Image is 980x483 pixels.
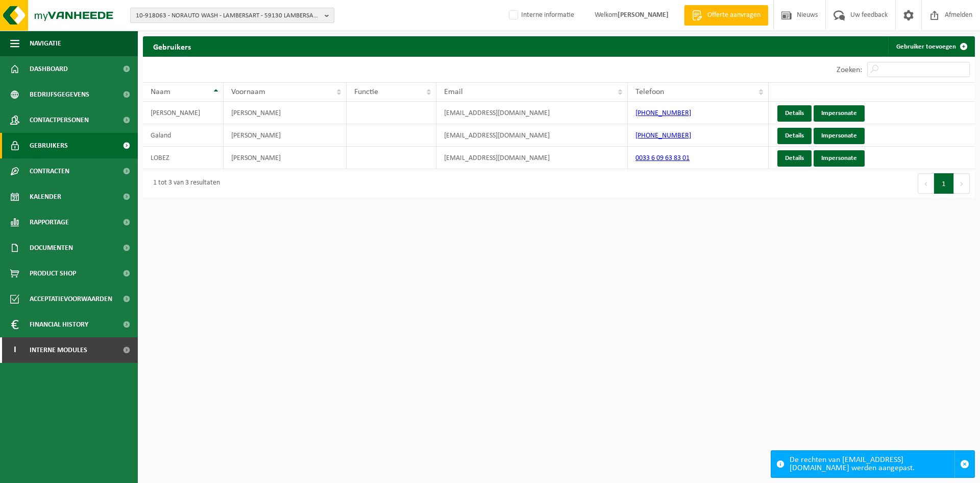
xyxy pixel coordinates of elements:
td: [PERSON_NAME] [224,102,347,124]
td: Galand [143,124,224,147]
span: Gebruikers [30,133,68,158]
span: Navigatie [30,31,61,56]
span: Dashboard [30,56,68,82]
span: I [10,337,19,363]
a: Details [777,105,812,122]
a: 0033 6 09 63 83 01 [635,154,690,162]
button: 1 [934,173,954,194]
span: Email [444,88,463,96]
button: Next [954,173,970,194]
span: Contactpersonen [30,107,89,133]
span: Naam [151,88,170,96]
label: Interne informatie [507,8,574,23]
span: Bedrijfsgegevens [30,82,89,107]
span: Voornaam [231,88,265,96]
a: Offerte aanvragen [684,5,768,26]
td: [EMAIL_ADDRESS][DOMAIN_NAME] [436,102,628,124]
td: [PERSON_NAME] [224,124,347,147]
td: [EMAIL_ADDRESS][DOMAIN_NAME] [436,124,628,147]
span: Functie [354,88,378,96]
span: Contracten [30,158,69,184]
a: Impersonate [814,150,865,167]
td: LOBEZ [143,147,224,169]
label: Zoeken: [837,66,862,74]
a: [PHONE_NUMBER] [635,109,691,117]
span: Acceptatievoorwaarden [30,286,112,312]
button: 10-918063 - NORAUTO WASH - LAMBERSART - 59130 LAMBERSART, ROND POIND DE L INGENIEUR BERTIN 1 [130,8,334,23]
span: Offerte aanvragen [705,10,763,20]
span: Product Shop [30,261,76,286]
a: Impersonate [814,105,865,122]
div: De rechten van [EMAIL_ADDRESS][DOMAIN_NAME] werden aangepast. [790,451,954,477]
td: [PERSON_NAME] [224,147,347,169]
span: 10-918063 - NORAUTO WASH - LAMBERSART - 59130 LAMBERSART, ROND POIND DE L INGENIEUR BERTIN 1 [136,8,321,24]
span: Interne modules [30,337,87,363]
span: Rapportage [30,210,69,235]
h2: Gebruikers [143,36,201,56]
td: [PERSON_NAME] [143,102,224,124]
strong: [PERSON_NAME] [618,11,669,19]
button: Previous [918,173,934,194]
span: Financial History [30,312,88,337]
span: Kalender [30,184,61,210]
a: Impersonate [814,128,865,144]
a: Details [777,150,812,167]
td: [EMAIL_ADDRESS][DOMAIN_NAME] [436,147,628,169]
span: Telefoon [635,88,664,96]
a: Details [777,128,812,144]
span: Documenten [30,235,73,261]
a: Gebruiker toevoegen [888,36,974,57]
div: 1 tot 3 van 3 resultaten [148,174,220,193]
a: [PHONE_NUMBER] [635,132,691,140]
